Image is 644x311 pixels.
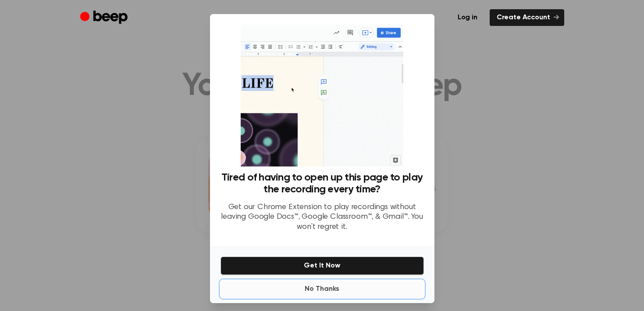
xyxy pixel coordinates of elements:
[221,172,424,195] h3: Tired of having to open up this page to play the recording every time?
[221,257,424,275] button: Get It Now
[80,9,130,26] a: Beep
[221,203,424,232] p: Get our Chrome Extension to play recordings without leaving Google Docs™, Google Classroom™, & Gm...
[241,25,403,166] img: Beep extension in action
[451,9,484,26] a: Log in
[490,9,564,26] a: Create Account
[221,280,424,298] button: No Thanks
